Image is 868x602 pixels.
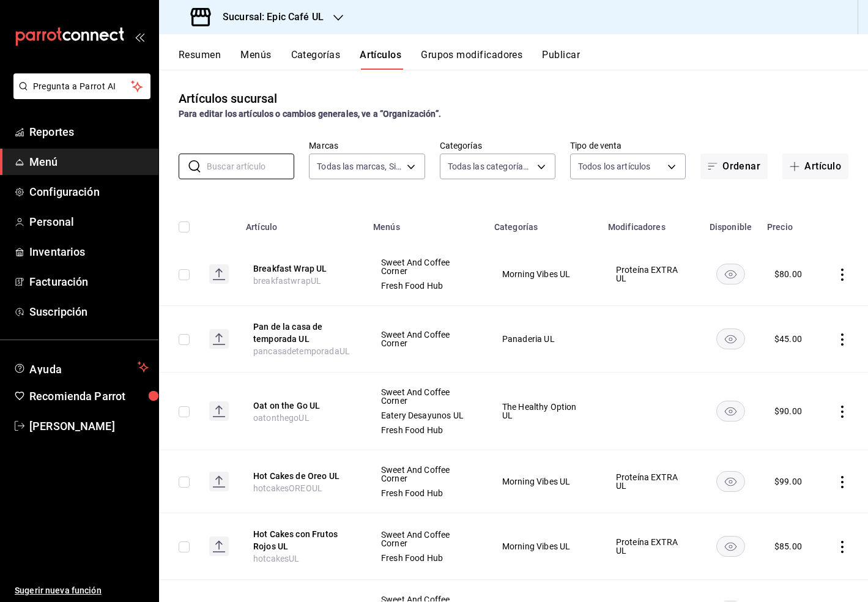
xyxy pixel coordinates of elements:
strong: Para editar los artículos o cambios generales, ve a “Organización”. [179,109,441,119]
span: Proteína EXTRA UL [616,473,686,490]
button: Pregunta a Parrot AI [13,73,150,99]
button: availability-product [716,471,745,492]
span: Morning Vibes UL [502,270,585,278]
th: Menús [366,204,487,243]
button: Ordenar [700,154,768,179]
div: $ 99.00 [774,475,802,488]
span: Reportes [29,124,149,140]
input: Buscar artículo [207,154,294,179]
div: $ 90.00 [774,405,802,417]
th: Modificadores [601,204,702,243]
span: The Healthy Option UL [502,403,585,420]
span: Fresh Food Hub [381,426,472,434]
span: Configuración [29,184,149,200]
button: edit-product-location [253,262,351,275]
span: Suscripción [29,303,149,320]
span: hotcakesUL [253,554,300,563]
th: Categorías [487,204,601,243]
span: breakfastwrapUL [253,276,321,286]
button: actions [836,269,848,281]
button: availability-product [716,264,745,284]
button: Menús [240,49,271,70]
button: edit-product-location [253,528,351,552]
span: Todas las categorías, Sin categoría [448,160,533,173]
h3: Sucursal: Epic Café UL [213,10,324,24]
span: Sweet And Coffee Corner [381,530,472,548]
span: Morning Vibes UL [502,477,585,486]
button: actions [836,476,848,488]
span: Fresh Food Hub [381,554,472,562]
span: Sweet And Coffee Corner [381,330,472,347]
label: Categorías [440,141,555,150]
span: Eatery Desayunos UL [381,411,472,420]
button: Categorías [291,49,341,70]
span: Todos los artículos [578,160,651,173]
span: Sweet And Coffee Corner [381,258,472,275]
span: Ayuda [29,360,133,374]
button: Publicar [542,49,580,70]
div: $ 85.00 [774,540,802,552]
div: $ 45.00 [774,333,802,345]
span: Menú [29,154,149,170]
button: actions [836,406,848,418]
button: open_drawer_menu [135,32,144,42]
button: availability-product [716,329,745,349]
span: pancasadetemporadaUL [253,346,350,356]
span: Pregunta a Parrot AI [33,80,132,93]
button: Artículos [360,49,401,70]
span: Proteína EXTRA UL [616,266,686,283]
span: Recomienda Parrot [29,388,149,404]
span: Fresh Food Hub [381,281,472,290]
div: navigation tabs [179,49,868,70]
span: oatonthegoUL [253,413,310,423]
span: Inventarios [29,243,149,260]
button: Resumen [179,49,221,70]
th: Precio [760,204,822,243]
th: Disponible [702,204,760,243]
span: Personal [29,214,149,230]
label: Marcas [309,141,425,150]
div: Artículos sucursal [179,89,277,108]
span: Sweet And Coffee Corner [381,388,472,405]
a: Pregunta a Parrot AI [9,89,150,102]
button: Artículo [782,154,848,179]
span: Sugerir nueva función [15,584,149,597]
span: Proteína EXTRA UL [616,538,686,555]
span: Facturación [29,273,149,290]
span: Fresh Food Hub [381,489,472,497]
button: edit-product-location [253,470,351,482]
button: availability-product [716,536,745,557]
button: availability-product [716,401,745,422]
button: edit-product-location [253,321,351,345]
button: edit-product-location [253,399,351,412]
span: Todas las marcas, Sin marca [317,160,402,173]
button: actions [836,541,848,553]
button: actions [836,333,848,346]
div: $ 80.00 [774,268,802,280]
span: Panaderia UL [502,335,585,343]
span: [PERSON_NAME] [29,418,149,434]
th: Artículo [239,204,366,243]
label: Tipo de venta [570,141,686,150]
button: Grupos modificadores [421,49,522,70]
span: Morning Vibes UL [502,542,585,551]
span: Sweet And Coffee Corner [381,466,472,483]
span: hotcakesOREOUL [253,483,322,493]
